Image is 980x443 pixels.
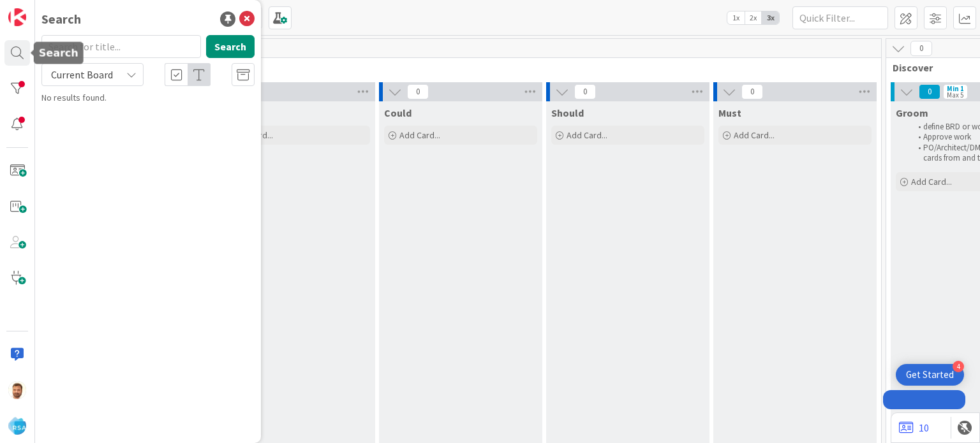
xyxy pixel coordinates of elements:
[906,368,954,381] div: Get Started
[896,106,928,119] span: Groom
[41,35,201,58] input: Search for title...
[567,129,607,141] span: Add Card...
[51,68,113,81] span: Current Board
[407,84,429,99] span: 0
[896,364,964,386] div: Open Get Started checklist, remaining modules: 4
[8,381,26,399] img: AS
[399,129,440,141] span: Add Card...
[727,11,745,24] span: 1x
[947,92,963,98] div: Max 5
[718,106,741,119] span: Must
[792,6,888,29] input: Quick Filter...
[745,11,762,24] span: 2x
[910,41,932,56] span: 0
[8,8,26,26] img: Visit kanbanzone.com
[899,420,929,435] a: 10
[953,361,964,372] div: 4
[919,84,940,99] span: 0
[39,47,78,59] h5: Search
[551,106,584,119] span: Should
[384,106,412,119] span: Could
[574,84,596,99] span: 0
[41,10,81,29] div: Search
[947,85,964,92] div: Min 1
[41,91,255,105] div: No results found.
[8,417,26,435] img: avatar
[47,61,865,74] span: Product Backlog
[734,129,775,141] span: Add Card...
[206,35,255,58] button: Search
[762,11,779,24] span: 3x
[911,176,952,187] span: Add Card...
[741,84,763,99] span: 0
